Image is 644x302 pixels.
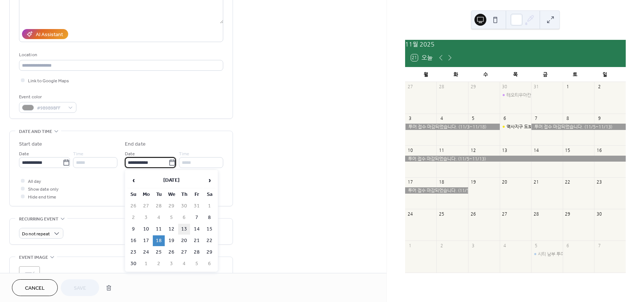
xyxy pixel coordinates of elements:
td: 20 [178,235,190,246]
div: 29 [565,211,571,217]
td: 29 [203,247,215,258]
div: 2 [596,84,602,90]
td: 27 [178,247,190,258]
div: 투어 접수 마감되었습니다. (11/5~11/13) [405,187,468,194]
span: Do not repeat [22,230,50,238]
td: 12 [165,224,177,235]
div: 일 [590,67,620,82]
th: Fr [191,189,203,200]
td: 7 [191,212,203,223]
td: 16 [127,235,139,246]
div: 29 [470,84,476,90]
span: Time [73,150,83,158]
span: › [204,173,215,188]
td: 21 [191,235,203,246]
th: We [165,189,177,200]
td: 3 [165,258,177,269]
div: 5 [470,116,476,121]
div: 26 [470,211,476,217]
span: Recurring event [19,215,59,223]
div: Event color [19,93,75,101]
div: 투어 접수 마감되었습니다. (11/5~11/13) [531,124,626,130]
div: Location [19,51,222,59]
div: 목 [501,67,530,82]
th: Mo [140,189,152,200]
div: 19 [470,179,476,185]
div: 8 [565,116,571,121]
div: 역사지구 도보투어 [506,124,540,130]
div: 3 [470,243,476,248]
td: 14 [191,224,203,235]
td: 15 [203,224,215,235]
span: All day [28,178,41,185]
td: 2 [153,258,165,269]
div: 23 [596,179,602,185]
span: Show date only [28,185,59,193]
div: 수 [471,67,501,82]
td: 24 [140,247,152,258]
td: 5 [165,212,177,223]
td: 17 [140,235,152,246]
div: 9 [596,116,602,121]
div: 30 [502,84,508,90]
div: 화 [441,67,471,82]
td: 2 [127,212,139,223]
td: 18 [153,235,165,246]
button: 21오늘 [408,53,435,63]
span: #9B9B9BFF [37,104,64,112]
td: 8 [203,212,215,223]
div: 27 [502,211,508,217]
div: 시티 남부 투어 [538,251,565,257]
div: 6 [502,116,508,121]
div: 투어 접수 마감되었습니다. (11/3~11/18) [405,124,500,130]
div: 4 [439,116,444,121]
div: 11 [439,147,444,153]
div: End date [125,140,146,148]
td: 25 [153,247,165,258]
div: 18 [439,179,444,185]
span: Cancel [25,284,45,292]
td: 22 [203,235,215,246]
span: Date [125,150,135,158]
div: 6 [565,243,571,248]
div: 테오티우아칸&열기구 투어 [506,92,556,98]
td: 30 [178,201,190,212]
div: 24 [407,211,413,217]
div: 14 [533,147,539,153]
div: 13 [502,147,508,153]
td: 11 [153,224,165,235]
div: 3 [407,116,413,121]
div: 27 [407,84,413,90]
div: 28 [439,84,444,90]
button: AI Assistant [22,29,68,39]
div: 4 [502,243,508,248]
div: ; [19,266,40,287]
td: 30 [127,258,139,269]
div: 테오티우아칸&열기구 투어 [500,92,531,98]
td: 1 [140,258,152,269]
div: 투어 접수 마감되었습니다. (11/5~11/13) [405,156,626,162]
span: Date [19,150,29,158]
a: Cancel [12,279,58,296]
td: 26 [165,247,177,258]
div: 7 [533,116,539,121]
td: 23 [127,247,139,258]
div: 시티 남부 투어 [531,251,563,257]
div: 1 [565,84,571,90]
td: 4 [178,258,190,269]
td: 6 [203,258,215,269]
td: 3 [140,212,152,223]
div: 16 [596,147,602,153]
span: Hide end time [28,193,56,201]
td: 28 [191,247,203,258]
td: 4 [153,212,165,223]
th: Th [178,189,190,200]
div: 22 [565,179,571,185]
td: 19 [165,235,177,246]
div: 11월 2025 [405,40,626,49]
div: 28 [533,211,539,217]
td: 10 [140,224,152,235]
td: 29 [165,201,177,212]
span: Event image [19,254,48,261]
div: 월 [411,67,441,82]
